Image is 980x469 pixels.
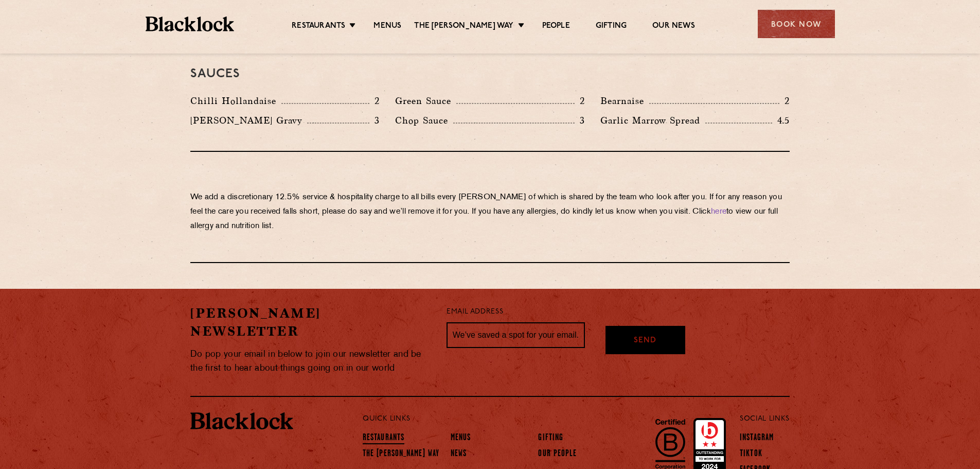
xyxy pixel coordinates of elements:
p: 2 [369,94,380,108]
p: Quick Links [363,412,706,426]
p: 2 [779,94,790,108]
p: Green Sauce [395,94,456,108]
a: The [PERSON_NAME] Way [363,449,439,460]
a: here [711,208,726,216]
a: TikTok [740,449,762,460]
p: We add a discretionary 12.5% service & hospitality charge to all bills every [PERSON_NAME] of whi... [190,190,790,234]
a: Restaurants [363,433,404,444]
p: [PERSON_NAME] Gravy [190,113,307,128]
img: BL_Textured_Logo-footer-cropped.svg [146,16,235,31]
p: Bearnaise [600,94,649,108]
p: Chilli Hollandaise [190,94,281,108]
label: Email Address [447,306,503,318]
a: The [PERSON_NAME] Way [414,21,513,32]
p: Garlic Marrow Spread [600,113,705,128]
h2: [PERSON_NAME] Newsletter [190,304,431,340]
a: Gifting [596,21,627,32]
p: Do pop your email in below to join our newsletter and be the first to hear about things going on ... [190,348,431,375]
a: Menus [373,21,401,32]
a: Instagram [740,433,774,444]
p: Social Links [740,412,790,426]
a: People [542,21,570,32]
img: BL_Textured_Logo-footer-cropped.svg [190,412,293,430]
h3: Sauces [190,67,790,81]
a: Our News [652,21,695,32]
a: Our People [538,449,577,460]
p: 2 [575,94,585,108]
span: Send [634,335,656,347]
p: Chop Sauce [395,113,453,128]
input: We’ve saved a spot for your email... [447,322,585,348]
a: Menus [451,433,471,444]
div: Book Now [758,10,835,38]
a: Restaurants [292,21,345,32]
p: 4.5 [772,114,790,127]
p: 3 [369,114,380,127]
a: Gifting [538,433,563,444]
p: 3 [575,114,585,127]
a: News [451,449,467,460]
